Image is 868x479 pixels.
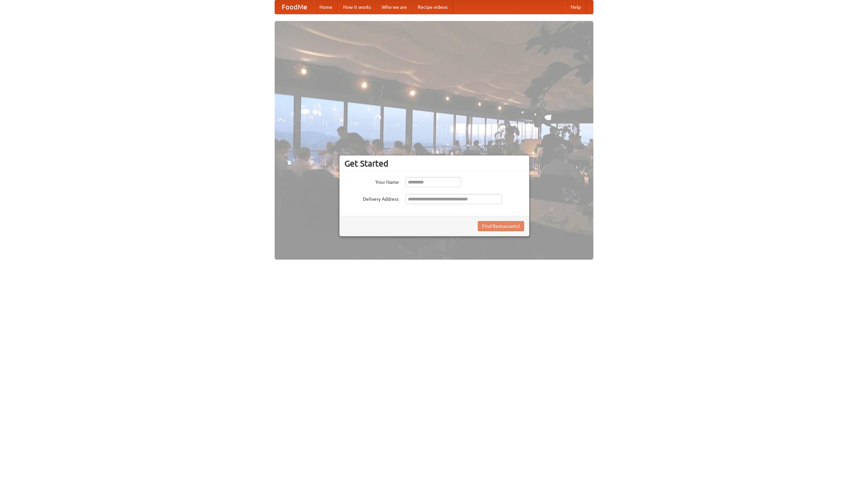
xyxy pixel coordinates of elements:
a: Help [565,0,586,14]
label: Delivery Address [344,194,399,202]
a: FoodMe [275,0,314,14]
h3: Get Started [344,158,524,169]
button: Find Restaurants! [478,221,524,231]
a: How it works [338,0,376,14]
label: Your Name [344,177,399,186]
a: Recipe videos [412,0,453,14]
a: Home [314,0,338,14]
a: Who we are [376,0,412,14]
